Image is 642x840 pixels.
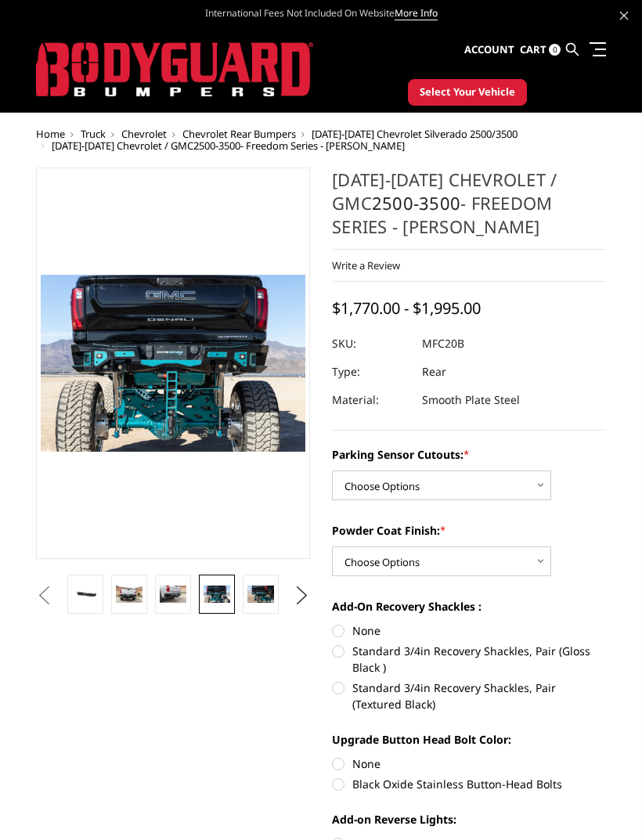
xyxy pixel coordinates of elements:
dd: MFC20B [422,330,464,358]
span: Cart [520,42,546,56]
a: Cart 0 [520,29,561,71]
label: Upgrade Button Head Bolt Color: [332,731,606,748]
dt: Material: [332,386,410,414]
span: 0 [549,44,561,56]
dd: Rear [422,358,446,386]
a: Write a Review [332,258,400,272]
img: 2020-2025 Chevrolet / GMC 2500-3500 - Freedom Series - Rear Bumper [247,586,274,604]
a: More Info [395,6,438,20]
a: Chevrolet [121,127,167,141]
label: None [332,755,606,772]
button: Previous [32,584,56,607]
label: Add-On Recovery Shackles : [332,598,606,615]
span: [DATE]-[DATE] Chevrolet / GMC - Freedom Series - [PERSON_NAME] [52,139,405,153]
a: 2020-2025 Chevrolet / GMC 2500-3500 - Freedom Series - Rear Bumper [36,168,310,559]
label: Add-on Reverse Lights: [332,811,606,827]
a: 2500-3500 [193,139,240,153]
img: 2020-2025 Chevrolet / GMC 2500-3500 - Freedom Series - Rear Bumper [204,586,230,604]
label: Powder Coat Finish: [332,522,606,539]
a: Chevrolet Rear Bumpers [182,127,296,141]
button: Next [290,584,314,607]
dd: Smooth Plate Steel [422,386,520,414]
img: 2020-2025 Chevrolet / GMC 2500-3500 - Freedom Series - Rear Bumper [116,586,142,604]
label: Parking Sensor Cutouts: [332,446,606,463]
iframe: Chat Widget [564,765,642,840]
label: None [332,622,606,639]
a: Home [36,127,65,141]
span: Select Your Vehicle [420,85,515,100]
dt: SKU: [332,330,410,358]
button: Select Your Vehicle [408,79,527,106]
img: BODYGUARD BUMPERS [36,42,313,97]
h1: [DATE]-[DATE] Chevrolet / GMC - Freedom Series - [PERSON_NAME] [332,168,606,250]
a: Account [464,29,514,71]
dt: Type: [332,358,410,386]
a: [DATE]-[DATE] Chevrolet Silverado 2500/3500 [312,127,518,141]
span: Account [464,42,514,56]
label: Standard 3/4in Recovery Shackles, Pair (Gloss Black ) [332,643,606,676]
a: 2500-3500 [372,191,460,215]
img: 2020-2025 Chevrolet / GMC 2500-3500 - Freedom Series - Rear Bumper [160,586,186,604]
label: Black Oxide Stainless Button-Head Bolts [332,776,606,792]
span: $1,770.00 - $1,995.00 [332,297,481,319]
label: Standard 3/4in Recovery Shackles, Pair (Textured Black) [332,680,606,712]
a: Truck [81,127,106,141]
